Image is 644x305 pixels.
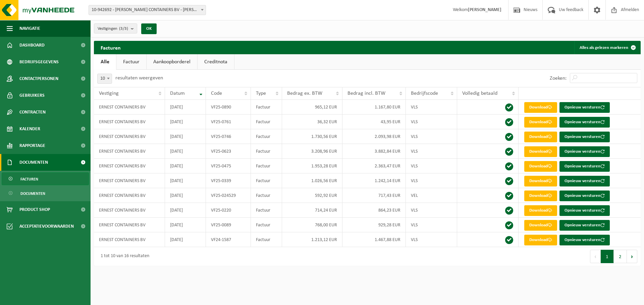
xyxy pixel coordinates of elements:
button: Vestigingen(3/3) [94,23,137,33]
td: 592,92 EUR [282,188,342,203]
td: [DATE] [165,218,206,232]
td: VLS [406,159,457,173]
td: 717,43 EUR [342,188,406,203]
button: Opnieuw versturen [559,205,610,216]
td: VLS [406,100,457,115]
td: VF25-0746 [206,129,251,144]
td: Factuur [251,144,282,159]
span: 10-942692 - ERNEST CONTAINERS BV - MOEN [89,5,206,15]
td: Factuur [251,115,282,129]
td: 3.882,84 EUR [342,144,406,159]
td: 1.953,28 EUR [282,159,342,173]
span: Rapportage [19,137,45,154]
td: 2.093,98 EUR [342,129,406,144]
td: Factuur [251,100,282,115]
span: 10 [97,74,112,84]
span: Bedrag incl. BTW [347,91,385,96]
button: Alles als gelezen markeren [574,41,640,54]
span: Documenten [20,187,45,200]
button: Opnieuw versturen [559,176,610,186]
span: Dashboard [19,37,45,54]
td: VLS [406,173,457,188]
label: Zoeken: [550,76,567,81]
td: VF25-0623 [206,144,251,159]
td: 36,32 EUR [282,115,342,129]
span: Code [211,91,222,96]
a: Aankoopborderel [147,54,197,70]
button: Opnieuw versturen [559,102,610,113]
a: Download [524,146,557,157]
td: [DATE] [165,159,206,173]
td: 1.026,56 EUR [282,173,342,188]
td: 714,24 EUR [282,203,342,218]
td: ERNEST CONTAINERS BV [94,203,165,218]
td: VEL [406,188,457,203]
td: VF25-024529 [206,188,251,203]
td: 1.213,12 EUR [282,232,342,247]
td: ERNEST CONTAINERS BV [94,232,165,247]
td: ERNEST CONTAINERS BV [94,159,165,173]
button: Opnieuw versturen [559,220,610,231]
strong: [PERSON_NAME] [468,7,501,12]
td: ERNEST CONTAINERS BV [94,129,165,144]
td: VLS [406,129,457,144]
td: 1.242,14 EUR [342,173,406,188]
td: VF25-0890 [206,100,251,115]
td: VLS [406,232,457,247]
td: Factuur [251,218,282,232]
td: ERNEST CONTAINERS BV [94,188,165,203]
td: ERNEST CONTAINERS BV [94,100,165,115]
span: Bedrijfsgegevens [19,54,59,70]
button: 2 [614,250,627,263]
a: Download [524,220,557,231]
a: Download [524,190,557,201]
count: (3/3) [119,26,128,31]
td: 1.730,56 EUR [282,129,342,144]
span: Volledig betaald [462,91,497,96]
button: Opnieuw versturen [559,161,610,172]
td: VF25-0761 [206,115,251,129]
td: VLS [406,218,457,232]
span: Gebruikers [19,87,45,104]
label: resultaten weergeven [115,75,163,81]
span: Bedrijfscode [411,91,438,96]
td: Factuur [251,232,282,247]
td: ERNEST CONTAINERS BV [94,173,165,188]
td: 768,00 EUR [282,218,342,232]
a: Alle [94,54,116,70]
td: VF25-0339 [206,173,251,188]
a: Download [524,235,557,245]
td: ERNEST CONTAINERS BV [94,115,165,129]
a: Download [524,132,557,142]
td: [DATE] [165,232,206,247]
a: Download [524,102,557,113]
button: Opnieuw versturen [559,132,610,142]
td: VF25-0475 [206,159,251,173]
span: 10-942692 - ERNEST CONTAINERS BV - MOEN [89,5,206,15]
td: [DATE] [165,129,206,144]
td: 1.467,88 EUR [342,232,406,247]
button: Previous [590,250,601,263]
span: Bedrag ex. BTW [287,91,322,96]
td: VLS [406,203,457,218]
span: Contracten [19,104,46,121]
td: Factuur [251,129,282,144]
button: Opnieuw versturen [559,190,610,201]
span: Kalender [19,121,40,137]
span: Contactpersonen [19,70,58,87]
td: 965,12 EUR [282,100,342,115]
button: Opnieuw versturen [559,146,610,157]
td: ERNEST CONTAINERS BV [94,218,165,232]
span: Acceptatievoorwaarden [19,218,74,235]
td: VLS [406,144,457,159]
h2: Facturen [94,41,127,54]
td: VLS [406,115,457,129]
td: 2.363,47 EUR [342,159,406,173]
td: Factuur [251,203,282,218]
td: 864,23 EUR [342,203,406,218]
a: Creditnota [198,54,234,70]
td: Factuur [251,173,282,188]
a: Download [524,176,557,186]
span: Product Shop [19,201,50,218]
button: Opnieuw versturen [559,117,610,128]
